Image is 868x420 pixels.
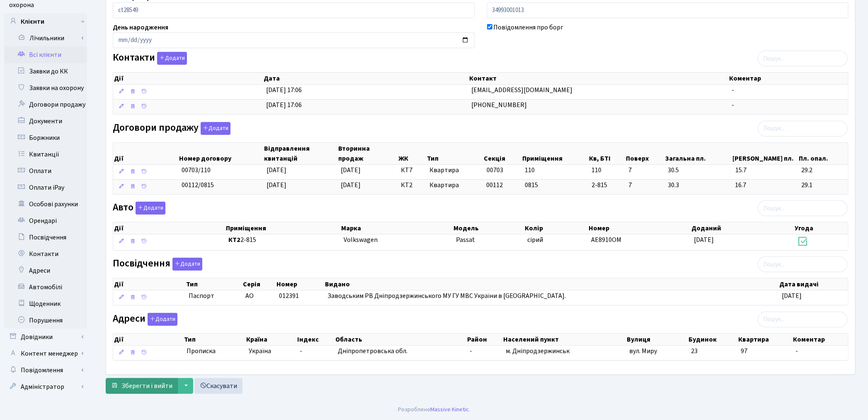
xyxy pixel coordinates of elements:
a: Орендарі [4,212,87,229]
span: 30.5 [668,166,729,175]
a: Додати [155,51,187,65]
th: Угода [794,222,849,234]
label: Посвідчення [113,258,202,271]
th: Кв, БТІ [588,143,625,164]
span: [DATE] [782,291,802,300]
th: Номер [588,222,691,234]
label: Повідомлення про борг [494,22,564,32]
b: КТ2 [228,235,240,244]
span: КТ2 [401,181,423,190]
span: 29.1 [801,181,845,190]
span: Дніпропетровська обл. [338,347,407,356]
span: 16.7 [735,181,795,190]
th: Вторинна продаж [337,143,398,164]
th: Видано [324,278,778,290]
a: Додати [170,256,202,271]
span: вул. Миру [629,347,657,356]
span: [DATE] [267,181,286,190]
span: 00112 [487,181,503,190]
th: Модель [453,222,524,234]
th: Квартира [737,334,792,345]
input: Пошук... [758,200,848,216]
th: Будинок [688,334,737,345]
span: Квартира [429,166,480,175]
span: [DATE] [341,181,361,190]
span: - [732,85,734,95]
th: Серія [242,278,276,290]
span: сірий [527,235,543,244]
span: м. Дніпродзержинськ [506,347,570,356]
a: Порушення [4,312,87,329]
span: 2-815 [228,235,337,245]
th: Дії [113,73,263,84]
th: Відправлення квитанцій [263,143,337,164]
span: Паспорт [189,291,239,301]
th: Марка [340,222,453,234]
a: Посвідчення [4,229,87,246]
span: - [470,347,472,356]
input: Пошук... [758,51,848,66]
span: [EMAIL_ADDRESS][DOMAIN_NAME] [472,85,573,95]
a: Клієнти [4,13,87,30]
span: 110 [592,166,622,175]
span: Україна [249,347,293,356]
th: Тип [426,143,483,164]
span: 23 [691,347,698,356]
input: Пошук... [758,312,848,327]
button: Посвідчення [172,258,202,271]
th: [PERSON_NAME] пл. [732,143,798,164]
a: Додати [145,311,177,326]
span: [PHONE_NUMBER] [472,100,527,110]
button: Договори продажу [201,122,230,135]
span: 30.3 [668,181,729,190]
span: - [732,100,734,110]
span: 00703 [487,166,503,175]
span: 00703/110 [182,166,211,175]
th: Загальна пл. [664,143,732,164]
th: Дії [113,278,185,290]
a: Скасувати [194,378,242,394]
a: Massive Kinetic [430,405,469,414]
th: Область [335,334,466,345]
th: Секція [483,143,521,164]
th: Населений пункт [503,334,626,345]
input: Пошук... [758,256,848,272]
th: Дії [113,222,225,234]
label: Договори продажу [113,122,230,135]
label: День народження [113,22,168,32]
th: Дата видачі [778,278,848,290]
span: 29.2 [801,166,845,175]
span: [DATE] 17:06 [266,85,302,95]
th: Контакт [468,73,729,84]
span: 00112/0815 [182,181,214,190]
th: Дії [113,143,178,164]
th: ЖК [398,143,426,164]
th: Коментар [728,73,848,84]
button: Контакти [157,52,187,65]
a: Адміністратор [4,378,87,395]
a: Додати [199,120,230,135]
a: Контакти [4,246,87,262]
span: Volkswagen [344,235,378,244]
span: Прописка [187,347,216,356]
div: Розроблено . [398,405,470,414]
span: АО [245,291,254,300]
a: Адреси [4,262,87,279]
th: Коментар [792,334,848,345]
a: Заявки на охорону [4,80,87,96]
th: Номер [276,278,324,290]
a: Контент менеджер [4,345,87,362]
a: Оплати [4,163,87,179]
th: Номер договору [178,143,263,164]
span: [DATE] 17:06 [266,100,302,110]
a: Оплати iPay [4,179,87,196]
button: Адреси [148,313,177,326]
label: Контакти [113,52,187,65]
span: [DATE] [694,235,714,244]
th: Дії [113,334,183,345]
span: 7 [628,166,661,175]
a: Договори продажу [4,96,87,113]
span: Квартира [429,181,480,190]
th: Вулиця [626,334,688,345]
span: 97 [741,347,747,356]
